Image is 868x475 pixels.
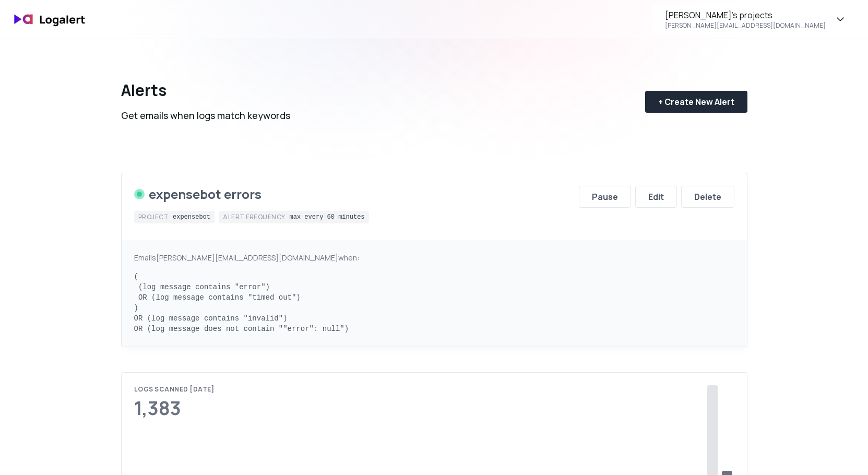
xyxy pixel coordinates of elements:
[138,213,169,221] div: Project
[658,96,734,108] div: + Create New Alert
[290,213,365,221] div: max every 60 minutes
[579,186,631,208] button: Pause
[121,81,290,100] div: Alerts
[635,186,677,208] button: Edit
[645,91,747,113] button: + Create New Alert
[652,4,860,34] button: [PERSON_NAME]'s projects[PERSON_NAME][EMAIL_ADDRESS][DOMAIN_NAME]
[694,191,721,203] div: Delete
[8,7,92,32] img: logo
[665,21,826,30] div: [PERSON_NAME][EMAIL_ADDRESS][DOMAIN_NAME]
[223,213,286,221] div: Alert frequency
[681,186,734,208] button: Delete
[648,191,664,203] div: Edit
[134,271,734,334] pre: ( (log message contains "error") OR (log message contains "timed out") ) OR (log message contains...
[134,253,734,263] div: Emails [PERSON_NAME][EMAIL_ADDRESS][DOMAIN_NAME] when:
[134,398,215,419] div: 1,383
[134,385,215,394] div: Logs scanned [DATE]
[592,191,618,203] div: Pause
[665,9,772,21] div: [PERSON_NAME]'s projects
[149,186,261,203] div: expensebot errors
[173,213,210,221] div: expensebot
[121,108,290,123] div: Get emails when logs match keywords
